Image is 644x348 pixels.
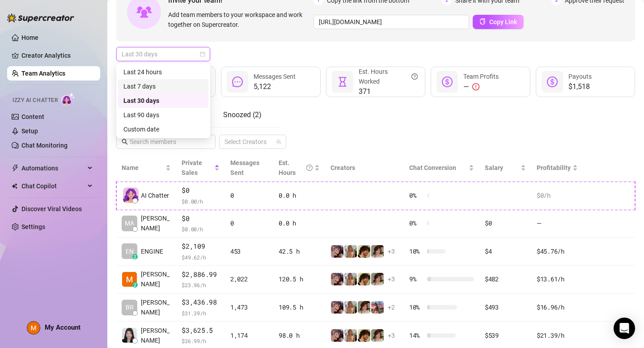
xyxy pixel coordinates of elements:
div: Custom date [123,124,203,134]
span: + 3 [388,274,395,284]
div: 0 [230,218,268,228]
span: Copy Link [489,18,517,25]
span: [PERSON_NAME] [141,213,171,233]
img: AI Chatter [61,93,75,106]
span: search [122,139,128,145]
div: Last 30 days [123,96,203,106]
div: z [132,254,138,259]
span: Payouts [568,73,592,80]
span: Izzy AI Chatter [13,96,58,105]
span: dollar-circle [547,76,558,87]
div: 98.0 h [279,331,320,340]
img: izzy-ai-chatter-avatar-DDCN_rTZ.svg [123,187,139,203]
img: Gloom [331,301,343,314]
div: — [463,81,499,92]
span: Snoozed ( 2 ) [223,110,262,119]
a: Content [21,113,44,120]
span: $0 [182,185,220,196]
span: 10 % [409,246,424,256]
div: Est. Hours Worked [359,67,418,86]
span: $3,436.98 [182,297,220,308]
a: Chat Monitoring [21,142,68,149]
span: Team Profits [463,73,499,80]
div: Last 24 hours [118,65,208,79]
img: Ruby [371,273,384,285]
span: EN [126,246,134,256]
span: $ 0.00 /h [182,225,220,233]
a: Settings [21,223,45,230]
div: 2,022 [230,274,268,284]
span: 5,122 [254,81,296,92]
span: Automations [21,161,85,175]
img: Nicki [371,301,384,314]
img: Johaina Therese… [122,328,137,343]
img: Pam🤍 [344,329,357,342]
div: $539 [485,331,526,340]
div: 120.5 h [279,274,320,284]
span: ENGINE [141,246,163,256]
span: [PERSON_NAME] [141,297,171,317]
span: dollar-circle [442,76,453,87]
img: Gloom [331,245,343,258]
span: 0 % [409,218,424,228]
img: Asmrboyfriend [358,273,370,285]
div: $482 [485,274,526,284]
span: Messages Sent [230,159,259,176]
span: $ 31.39 /h [182,309,220,318]
img: Pam🤍 [344,301,357,314]
div: Est. Hours [279,158,313,178]
img: Pam🤍 [344,245,357,258]
div: 109.5 h [279,302,320,312]
span: Name [122,163,164,173]
div: Custom date [118,122,208,136]
span: MA [125,218,134,228]
span: 14 % [409,331,424,340]
span: message [232,76,243,87]
div: $0 /h [537,191,578,200]
div: Open Intercom Messenger [614,318,635,339]
img: Asmrboyfriend [358,329,370,342]
td: — [531,210,583,238]
div: Last 90 days [123,110,203,120]
a: Creator Analytics [21,48,93,63]
img: Asmrboyfriend [358,245,370,258]
img: Mila Engine [122,272,137,287]
button: Copy Link [473,15,524,29]
span: exclamation-circle [472,83,479,90]
span: Chat Copilot [21,179,85,193]
div: Last 90 days [118,108,208,122]
img: Gloom [331,273,343,285]
div: 0.0 h [279,191,320,200]
img: Ruby [371,329,384,342]
span: 10 % [409,302,424,312]
a: Team Analytics [21,70,65,77]
img: Pam🤍 [344,273,357,285]
img: Gloom [331,329,343,342]
div: $45.76 /h [537,246,578,256]
div: z [132,282,138,288]
span: BR [126,302,134,312]
div: 1,473 [230,302,268,312]
span: 9 % [409,274,424,284]
div: Last 24 hours [123,67,203,77]
div: Last 7 days [123,81,203,91]
img: Ruby [371,245,384,258]
div: 453 [230,246,268,256]
span: $2,886.99 [182,269,220,280]
span: + 2 [388,302,395,312]
span: Profitability [537,164,571,171]
span: 0 % [409,191,424,200]
th: Creators [325,154,404,182]
span: Add team members to your workspace and work together on Supercreator. [168,10,310,30]
div: 42.5 h [279,246,320,256]
span: question-circle [411,67,418,86]
span: Salary [485,164,503,171]
a: Discover Viral Videos [21,205,82,212]
span: Private Sales [182,159,202,176]
img: logo-BBDzfeDw.svg [7,13,74,22]
span: Messages Sent [254,73,296,80]
span: hourglass [337,76,348,87]
span: Chat Conversion [409,164,456,171]
img: Chat Copilot [12,183,17,189]
a: Home [21,34,38,41]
